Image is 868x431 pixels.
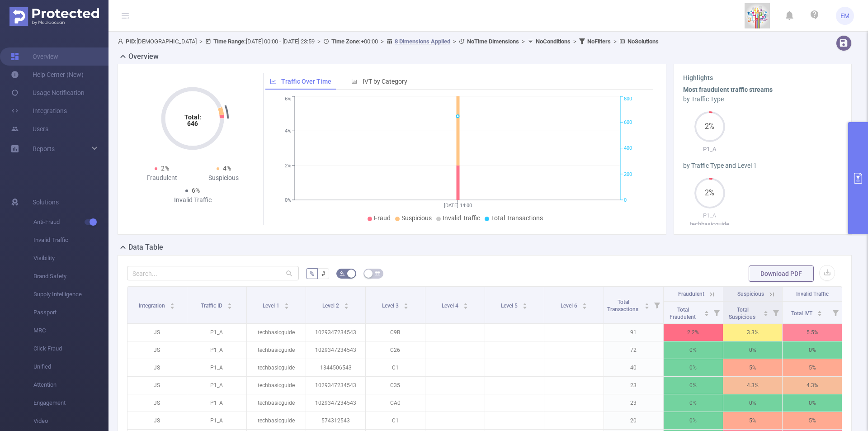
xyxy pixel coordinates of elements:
p: 0% [664,412,723,429]
span: 2% [161,165,169,172]
p: P1_A [683,211,736,220]
span: Level 5 [501,303,519,309]
i: icon: caret-down [463,305,468,308]
p: 0% [783,394,842,412]
input: Search... [127,266,299,280]
i: Filter menu [710,302,723,323]
i: icon: caret-up [284,302,289,304]
p: C1 [366,359,425,376]
i: Filter menu [769,302,782,323]
span: Total Transactions [607,299,640,313]
p: 91 [604,324,663,341]
span: Video [33,412,108,430]
span: Invalid Traffic [33,231,108,249]
i: icon: caret-down [817,313,822,315]
span: Total Transactions [491,214,543,222]
span: Invalid Traffic [796,291,829,297]
span: > [450,38,459,45]
div: Fraudulent [131,173,193,183]
h3: Highlights [683,73,842,83]
span: Click Fraud [33,340,108,358]
p: P1_A [187,412,246,429]
p: 1344506543 [306,359,365,376]
div: Sort [284,302,289,307]
div: by Traffic Type [683,95,842,104]
p: 3.3% [723,324,783,341]
b: No Time Dimensions [467,38,519,45]
p: C9B [366,324,425,341]
div: Sort [344,302,349,307]
div: Sort [403,302,409,307]
p: techbasicguide [247,341,306,359]
p: techbasicguide [683,220,736,229]
tspan: [DATE] 14:00 [444,203,472,208]
p: 5% [723,359,783,376]
tspan: 400 [624,146,632,152]
span: Brand Safety [33,267,108,285]
b: No Filters [587,38,611,45]
p: 0% [723,341,783,359]
p: C35 [366,377,425,394]
span: IVT by Category [363,78,407,85]
p: P1_A [187,341,246,359]
p: P1_A [187,377,246,394]
b: Time Range: [213,38,246,45]
span: > [315,38,323,45]
tspan: Total: [184,114,201,121]
a: Reports [33,140,55,158]
p: C26 [366,341,425,359]
p: techbasicguide [247,377,306,394]
i: icon: caret-up [463,302,468,304]
span: Traffic Over Time [281,78,331,85]
p: 40 [604,359,663,376]
p: 4.3% [783,377,842,394]
a: Overview [11,47,58,66]
i: icon: caret-up [764,309,769,312]
span: Fraud [374,214,391,222]
p: 2.2% [664,324,723,341]
span: Attention [33,376,108,394]
p: 0% [723,394,783,412]
div: Sort [170,302,175,307]
div: Invalid Traffic [162,195,224,205]
span: Level 2 [322,303,340,309]
p: 0% [783,341,842,359]
span: > [197,38,205,45]
i: icon: caret-down [582,305,587,308]
i: icon: caret-down [170,305,175,308]
a: Users [11,120,48,138]
span: Invalid Traffic [443,214,480,222]
p: JS [127,359,187,376]
i: icon: caret-up [582,302,587,304]
p: 1029347234543 [306,341,365,359]
p: 0% [664,394,723,412]
p: P1_A [187,394,246,412]
div: Sort [817,309,822,315]
tspan: 600 [624,119,632,125]
b: PID: [126,38,137,45]
u: 8 Dimensions Applied [395,38,450,45]
p: techbasicguide [247,324,306,341]
i: icon: caret-up [644,302,649,304]
p: 5% [783,359,842,376]
p: techbasicguide [247,359,306,376]
tspan: 0% [285,197,291,203]
span: Total Suspicious [729,307,757,320]
tspan: 4% [285,128,291,134]
p: JS [127,324,187,341]
span: 6% [192,187,200,194]
i: icon: table [375,270,380,276]
p: P1_A [683,145,736,154]
span: Integration [139,303,166,309]
span: Suspicious [401,214,432,222]
p: JS [127,341,187,359]
i: icon: caret-down [403,305,408,308]
p: P1_A [187,324,246,341]
p: CA0 [366,394,425,412]
a: Help Center (New) [11,66,84,84]
span: Unified [33,358,108,376]
span: Fraudulent [678,291,704,297]
p: 5% [723,412,783,429]
div: Sort [763,309,769,315]
span: Level 6 [561,303,579,309]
